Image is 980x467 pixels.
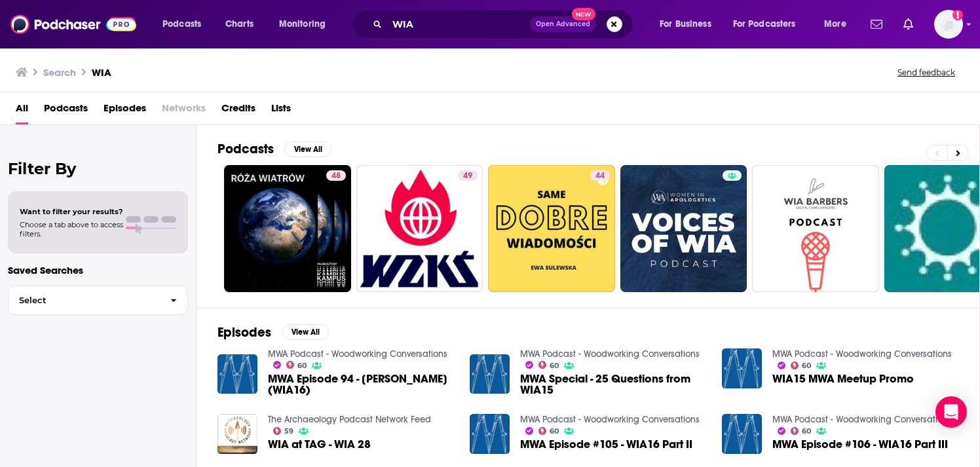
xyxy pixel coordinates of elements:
[217,141,274,157] h2: Podcasts
[104,98,146,124] a: Episodes
[934,10,963,39] img: User Profile
[217,14,261,35] a: Charts
[536,21,590,28] span: Open Advanced
[284,141,331,157] button: View All
[791,427,812,435] a: 60
[8,264,188,276] p: Saved Searches
[725,14,815,35] button: open menu
[8,286,188,315] button: Select
[550,428,559,434] span: 60
[10,12,136,37] img: Podchaser - Follow, Share and Rate Podcasts
[284,428,293,434] span: 59
[270,14,343,35] button: open menu
[772,439,948,450] a: MWA Episode #106 - WIA16 Part III
[802,363,811,369] span: 60
[791,362,812,369] a: 60
[273,427,294,435] a: 59
[217,414,257,454] img: WIA at TAG - WIA 28
[550,363,559,369] span: 60
[488,165,615,292] a: 44
[595,170,605,183] span: 44
[952,10,963,20] svg: Add a profile image
[802,428,811,434] span: 60
[772,348,952,360] a: MWA Podcast - Woodworking Conversations
[520,348,700,360] a: MWA Podcast - Woodworking Conversations
[470,354,510,394] img: MWA Special - 25 Questions from WIA15
[268,348,447,360] a: MWA Podcast - Woodworking Conversations
[217,354,257,394] img: MWA Episode 94 - Megan Fitzpatrick (WIA16)
[935,396,967,428] div: Open Intercom Messenger
[20,220,123,238] span: Choose a tab above to access filters.
[733,15,796,33] span: For Podcasters
[520,439,692,450] a: MWA Episode #105 - WIA16 Part II
[44,98,88,124] a: Podcasts
[43,66,76,79] h3: Search
[898,13,918,35] a: Show notifications dropdown
[153,14,218,35] button: open menu
[894,67,959,78] button: Send feedback
[326,170,346,181] a: 48
[271,98,291,124] a: Lists
[225,15,254,33] span: Charts
[538,427,559,435] a: 60
[162,98,206,124] span: Networks
[722,414,762,454] img: MWA Episode #106 - WIA16 Part III
[224,165,351,292] a: 48
[268,414,431,425] a: The Archaeology Podcast Network Feed
[297,363,307,369] span: 60
[364,9,646,39] div: Search podcasts, credits, & more...
[722,348,762,388] img: WIA15 MWA Meetup Promo
[268,373,454,396] span: MWA Episode 94 - [PERSON_NAME] (WIA16)
[268,439,371,450] a: WIA at TAG - WIA 28
[650,14,728,35] button: open menu
[286,361,307,369] a: 60
[572,8,595,20] span: New
[282,324,329,340] button: View All
[772,373,914,384] a: WIA15 MWA Meetup Promo
[520,414,700,425] a: MWA Podcast - Woodworking Conversations
[815,14,863,35] button: open menu
[9,296,160,305] span: Select
[217,324,271,341] h2: Episodes
[217,141,331,157] a: PodcastsView All
[92,66,111,79] h3: WIA
[279,15,326,33] span: Monitoring
[470,414,510,454] img: MWA Episode #105 - WIA16 Part II
[660,15,711,33] span: For Business
[772,414,952,425] a: MWA Podcast - Woodworking Conversations
[934,10,963,39] button: Show profile menu
[530,16,596,32] button: Open AdvancedNew
[387,14,530,35] input: Search podcasts, credits, & more...
[331,170,341,183] span: 48
[934,10,963,39] span: Logged in as jennevievef
[162,15,201,33] span: Podcasts
[356,165,483,292] a: 49
[268,373,454,396] a: MWA Episode 94 - Megan Fitzpatrick (WIA16)
[20,207,123,216] span: Want to filter your results?
[16,98,28,124] a: All
[824,15,846,33] span: More
[8,159,188,178] h2: Filter By
[865,13,888,35] a: Show notifications dropdown
[463,170,472,183] span: 49
[217,324,329,341] a: EpisodesView All
[590,170,610,181] a: 44
[520,373,706,396] a: MWA Special - 25 Questions from WIA15
[538,361,559,369] a: 60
